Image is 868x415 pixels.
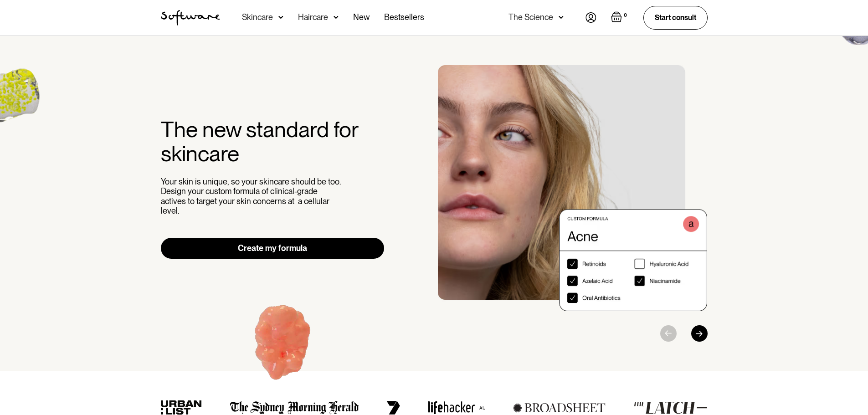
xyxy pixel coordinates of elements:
a: home [161,10,220,26]
div: Haircare [298,13,328,22]
a: Create my formula [161,238,385,259]
img: the latch logo [633,401,707,414]
div: Skincare [242,13,273,22]
div: 1 / 3 [438,65,708,311]
img: arrow down [559,13,564,22]
div: Next slide [691,325,708,342]
a: Start consult [643,6,708,29]
img: arrow down [278,13,283,22]
div: 0 [622,11,629,20]
img: Software Logo [161,10,220,26]
img: the Sydney morning herald logo [230,401,359,415]
img: arrow down [334,13,339,22]
a: Open empty cart [611,11,629,24]
h2: The new standard for skincare [161,118,385,166]
img: Hydroquinone (skin lightening agent) [226,290,339,401]
div: The Science [508,13,553,22]
img: broadsheet logo [513,403,606,413]
img: lifehacker logo [428,401,485,415]
p: Your skin is unique, so your skincare should be too. Design your custom formula of clinical-grade... [161,177,343,216]
img: urban list logo [161,400,202,415]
